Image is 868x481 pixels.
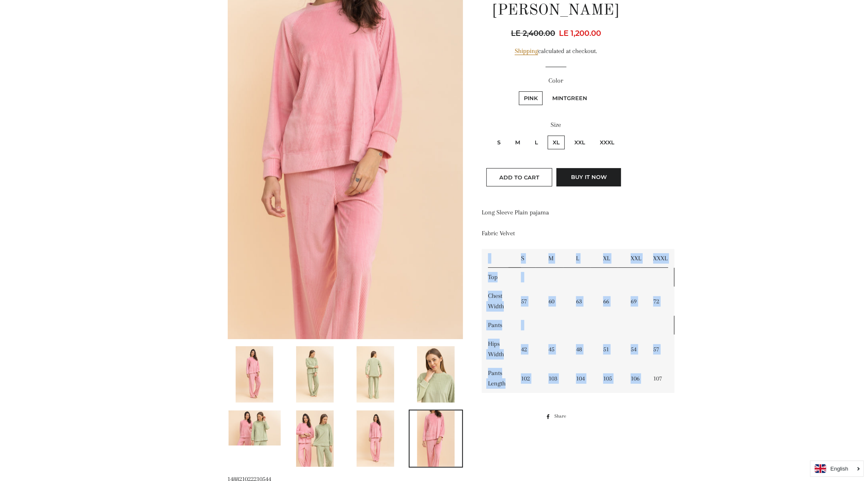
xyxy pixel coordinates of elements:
td: M [542,249,570,268]
td: 51 [597,335,624,364]
img: Load image into Gallery viewer, Alia Pajama [229,410,281,446]
td: 105 [597,364,624,393]
span: Add to Cart [499,174,539,181]
td: 66 [597,287,624,316]
label: XL [548,136,565,149]
td: L [570,249,597,268]
td: Chest Width [482,287,515,316]
td: 60 [542,287,570,316]
span: Share [554,412,570,421]
label: S [492,136,506,149]
td: 72 [647,287,674,316]
label: M [510,136,525,149]
td: 107 [647,364,674,393]
label: XXXL [595,136,619,149]
td: XXL [624,249,647,268]
img: Load image into Gallery viewer, Alia Pajama [357,346,394,403]
td: 102 [515,364,542,393]
td: Pants Length [482,364,515,393]
img: Load image into Gallery viewer, Alia Pajama [296,346,334,403]
i: English [830,466,848,471]
td: Pants [482,316,515,335]
label: Size [482,120,630,130]
td: 48 [570,335,597,364]
img: Load image into Gallery viewer, Alia Pajama [417,346,455,403]
td: 106 [624,364,647,393]
td: 103 [542,364,570,393]
img: Load image into Gallery viewer, Alia Pajama [236,346,273,403]
label: Pink [519,91,543,105]
p: Long Sleeve Plain pajama [482,207,630,218]
td: 45 [542,335,570,364]
label: Color [482,76,630,86]
td: 69 [624,287,647,316]
div: calculated at checkout. [482,46,630,56]
td: Hips Width [482,335,515,364]
label: L [530,136,543,149]
label: XXL [569,136,590,149]
td: 63 [570,287,597,316]
td: XL [597,249,624,268]
label: Mintgreen [547,91,592,105]
a: Shipping [515,47,538,55]
img: Load image into Gallery viewer, Alia Pajama [357,410,394,467]
td: 57 [647,335,674,364]
h1: [PERSON_NAME] [482,0,630,21]
td: 104 [570,364,597,393]
td: 42 [515,335,542,364]
a: English [815,464,859,473]
span: LE 2,400.00 [511,28,557,39]
td: XXXL [647,249,674,268]
button: Buy it now [556,168,621,186]
td: Top [482,268,515,287]
img: Load image into Gallery viewer, Alia Pajama [296,410,334,467]
button: Add to Cart [486,168,552,186]
td: S [515,249,542,268]
td: 54 [624,335,647,364]
p: Fabric Velvet [482,228,630,239]
span: LE 1,200.00 [559,29,601,38]
td: 57 [515,287,542,316]
img: Load image into Gallery viewer, Alia Pajama [417,410,455,467]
